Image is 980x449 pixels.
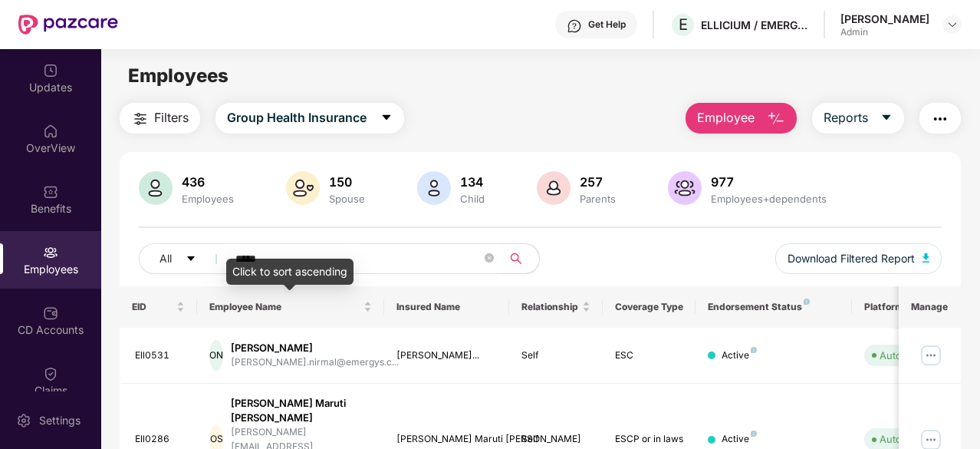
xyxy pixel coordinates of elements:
[135,348,186,363] div: Ell0531
[615,348,684,363] div: ESC
[120,103,200,134] button: Filters
[227,108,367,127] span: Group Health Insurance
[708,301,839,313] div: Endorsement Status
[380,111,393,125] span: caret-down
[880,348,941,363] div: Auto Verified
[179,174,237,190] div: 436
[521,432,590,447] div: Self
[135,432,186,447] div: Ell0286
[899,286,961,328] th: Manage
[43,245,58,260] img: svg+xml;base64,PHN2ZyBpZD0iRW1wbG95ZWVzIiB4bWxucz0iaHR0cDovL3d3dy53My5vcmcvMjAwMC9zdmciIHdpZHRoPS...
[840,12,929,26] div: [PERSON_NAME]
[521,348,590,363] div: Self
[179,193,237,205] div: Employees
[922,253,930,262] img: svg+xml;base64,PHN2ZyB4bWxucz0iaHR0cDovL3d3dy53My5vcmcvMjAwMC9zdmciIHhtbG5zOnhsaW5rPSJodHRwOi8vd3...
[919,343,943,368] img: manageButton
[668,171,702,205] img: svg+xml;base64,PHN2ZyB4bWxucz0iaHR0cDovL3d3dy53My5vcmcvMjAwMC9zdmciIHhtbG5zOnhsaW5rPSJodHRwOi8vd3...
[417,171,451,205] img: svg+xml;base64,PHN2ZyB4bWxucz0iaHR0cDovL3d3dy53My5vcmcvMjAwMC9zdmciIHhtbG5zOnhsaW5rPSJodHRwOi8vd3...
[708,193,830,205] div: Employees+dependents
[615,432,684,447] div: ESCP or in laws
[537,171,571,205] img: svg+xml;base64,PHN2ZyB4bWxucz0iaHR0cDovL3d3dy53My5vcmcvMjAwMC9zdmciIHhtbG5zOnhsaW5rPSJodHRwOi8vd3...
[521,301,579,313] span: Relationship
[751,347,757,353] img: svg+xml;base64,PHN2ZyB4bWxucz0iaHR0cDovL3d3dy53My5vcmcvMjAwMC9zdmciIHdpZHRoPSI4IiBoZWlnaHQ9IjgiIH...
[132,301,174,313] span: EID
[864,301,949,313] div: Platform Status
[128,64,229,87] span: Employees
[18,15,118,35] img: New Pazcare Logo
[502,243,540,274] button: search
[215,103,404,134] button: Group Health Insurancecaret-down
[209,340,223,371] div: ON
[139,243,232,274] button: Allcaret-down
[567,18,582,34] img: svg+xml;base64,PHN2ZyBpZD0iSGVscC0zMngzMiIgeG1sbnM9Imh0dHA6Ly93d3cudzMub3JnLzIwMDAvc3ZnIiB3aWR0aD...
[804,299,810,305] img: svg+xml;base64,PHN2ZyB4bWxucz0iaHR0cDovL3d3dy53My5vcmcvMjAwMC9zdmciIHdpZHRoPSI4IiBoZWlnaHQ9IjgiIH...
[43,366,58,381] img: svg+xml;base64,PHN2ZyBpZD0iQ2xhaW0iIHhtbG5zPSJodHRwOi8vd3d3LnczLm9yZy8yMDAwL3N2ZyIgd2lkdGg9IjIwIi...
[701,18,808,32] div: ELLICIUM / EMERGYS SOLUTIONS PRIVATE LIMITED
[840,26,929,38] div: Admin
[231,341,399,355] div: [PERSON_NAME]
[396,432,497,447] div: [PERSON_NAME] Maruti [PERSON_NAME]
[679,15,688,34] span: E
[880,111,893,125] span: caret-down
[485,252,494,266] span: close-circle
[120,286,198,328] th: EID
[186,253,196,266] span: caret-down
[43,63,58,78] img: svg+xml;base64,PHN2ZyBpZD0iVXBkYXRlZCIgeG1sbnM9Imh0dHA6Ly93d3cudzMub3JnLzIwMDAvc3ZnIiB3aWR0aD0iMj...
[159,250,172,267] span: All
[43,124,58,139] img: svg+xml;base64,PHN2ZyBpZD0iSG9tZSIgeG1sbnM9Imh0dHA6Ly93d3cudzMub3JnLzIwMDAvc3ZnIiB3aWR0aD0iMjAiIG...
[767,110,785,128] img: svg+xml;base64,PHN2ZyB4bWxucz0iaHR0cDovL3d3dy53My5vcmcvMjAwMC9zdmciIHhtbG5zOnhsaW5rPSJodHRwOi8vd3...
[131,110,150,128] img: svg+xml;base64,PHN2ZyB4bWxucz0iaHR0cDovL3d3dy53My5vcmcvMjAwMC9zdmciIHdpZHRoPSIyNCIgaGVpZ2h0PSIyNC...
[384,286,509,328] th: Insured Name
[226,259,354,285] div: Click to sort ascending
[722,432,757,447] div: Active
[824,108,868,127] span: Reports
[154,108,189,127] span: Filters
[197,286,384,328] th: Employee Name
[946,18,959,31] img: svg+xml;base64,PHN2ZyBpZD0iRHJvcGRvd24tMzJ4MzIiIHhtbG5zPSJodHRwOi8vd3d3LnczLm9yZy8yMDAwL3N2ZyIgd2...
[326,193,368,205] div: Spouse
[457,174,488,190] div: 134
[577,193,619,205] div: Parents
[43,184,58,200] img: svg+xml;base64,PHN2ZyBpZD0iQmVuZWZpdHMiIHhtbG5zPSJodHRwOi8vd3d3LnczLm9yZy8yMDAwL3N2ZyIgd2lkdGg9Ij...
[751,431,757,437] img: svg+xml;base64,PHN2ZyB4bWxucz0iaHR0cDovL3d3dy53My5vcmcvMjAwMC9zdmciIHdpZHRoPSI4IiBoZWlnaHQ9IjgiIH...
[686,103,797,134] button: Employee
[396,348,497,363] div: [PERSON_NAME]...
[577,174,619,190] div: 257
[775,243,942,274] button: Download Filtered Report
[722,348,757,363] div: Active
[588,18,626,31] div: Get Help
[788,250,915,267] span: Download Filtered Report
[326,174,368,190] div: 150
[286,171,320,205] img: svg+xml;base64,PHN2ZyB4bWxucz0iaHR0cDovL3d3dy53My5vcmcvMjAwMC9zdmciIHhtbG5zOnhsaW5rPSJodHRwOi8vd3...
[603,286,696,328] th: Coverage Type
[485,253,494,262] span: close-circle
[43,305,58,321] img: svg+xml;base64,PHN2ZyBpZD0iQ0RfQWNjb3VudHMiIGRhdGEtbmFtZT0iQ0QgQWNjb3VudHMiIHhtbG5zPSJodHRwOi8vd3...
[209,301,360,313] span: Employee Name
[16,413,31,428] img: svg+xml;base64,PHN2ZyBpZD0iU2V0dGluZy0yMHgyMCIgeG1sbnM9Imh0dHA6Ly93d3cudzMub3JnLzIwMDAvc3ZnIiB3aW...
[509,286,603,328] th: Relationship
[35,413,85,428] div: Settings
[880,431,941,447] div: Auto Verified
[457,193,488,205] div: Child
[812,103,904,134] button: Reportscaret-down
[502,253,531,265] span: search
[231,396,372,425] div: [PERSON_NAME] Maruti [PERSON_NAME]
[697,108,755,127] span: Employee
[708,174,830,190] div: 977
[231,355,399,370] div: [PERSON_NAME].nirmal@emergys.c...
[139,171,173,205] img: svg+xml;base64,PHN2ZyB4bWxucz0iaHR0cDovL3d3dy53My5vcmcvMjAwMC9zdmciIHhtbG5zOnhsaW5rPSJodHRwOi8vd3...
[931,110,949,128] img: svg+xml;base64,PHN2ZyB4bWxucz0iaHR0cDovL3d3dy53My5vcmcvMjAwMC9zdmciIHdpZHRoPSIyNCIgaGVpZ2h0PSIyNC...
